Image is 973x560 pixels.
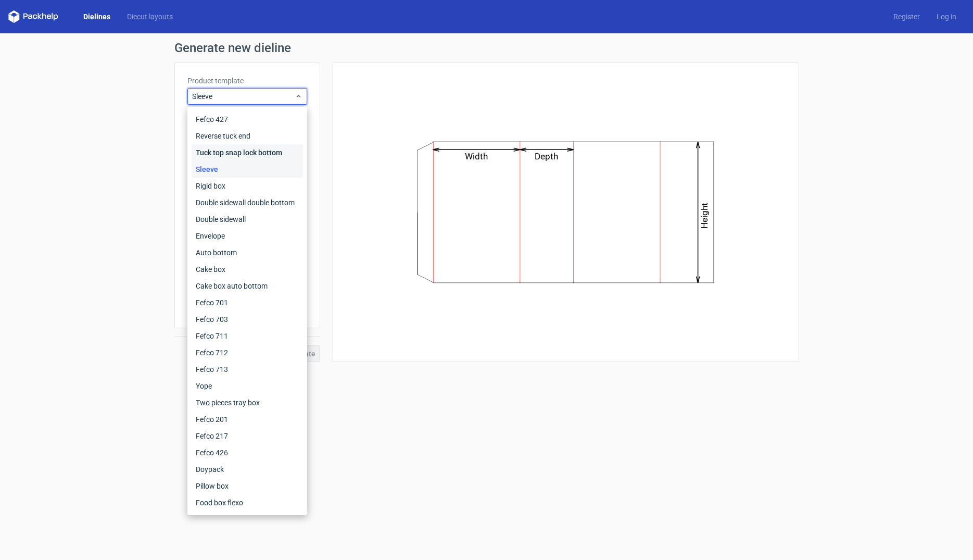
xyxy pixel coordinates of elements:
a: Log in [928,11,965,22]
div: Fefco 427 [192,111,303,128]
h1: Generate new dieline [174,42,799,54]
label: Product template [187,76,307,86]
div: Tuck top snap lock bottom [192,144,303,161]
div: Envelope [192,228,303,244]
div: Sleeve [192,161,303,178]
div: Double sidewall [192,211,303,228]
div: Cake box [192,261,303,278]
div: Cake box auto bottom [192,278,303,294]
div: Double sidewall double bottom [192,194,303,211]
div: Auto bottom [192,244,303,261]
div: Fefco 713 [192,361,303,378]
text: Depth [535,151,558,161]
div: Rigid box [192,178,303,194]
div: Fefco 426 [192,444,303,461]
div: Fefco 703 [192,311,303,328]
div: Yope [192,378,303,394]
text: Width [465,151,488,161]
div: Fefco 712 [192,344,303,361]
div: Pillow box [192,478,303,494]
span: Sleeve [192,91,295,102]
div: Fefco 201 [192,411,303,428]
div: Fefco 711 [192,328,303,344]
text: Height [699,203,710,229]
div: Reverse tuck end [192,128,303,144]
div: Doypack [192,461,303,478]
div: Two pieces tray box [192,394,303,411]
a: Diecut layouts [119,11,181,22]
div: Food box flexo [192,494,303,511]
a: Dielines [75,11,119,22]
div: Fefco 217 [192,428,303,444]
a: Register [885,11,928,22]
div: Fefco 701 [192,294,303,311]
